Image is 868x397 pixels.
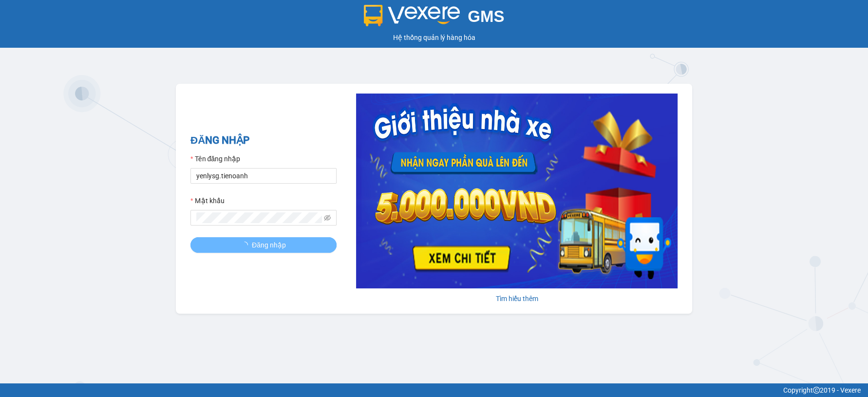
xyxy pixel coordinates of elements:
div: Hệ thống quản lý hàng hóa [2,32,866,43]
input: Mật khẩu [196,212,322,223]
div: Tìm hiểu thêm [356,293,678,304]
label: Mật khẩu [190,195,224,206]
img: banner-0 [356,94,678,288]
span: GMS [468,7,504,25]
a: GMS [364,15,505,22]
span: copyright [813,387,820,394]
span: loading [241,242,252,248]
span: eye-invisible [324,214,331,221]
button: Đăng nhập [190,237,337,253]
label: Tên đăng nhập [190,153,240,164]
input: Tên đăng nhập [190,168,337,184]
h2: ĐĂNG NHẬP [190,132,337,149]
div: Copyright 2019 - Vexere [7,385,861,396]
img: logo 2 [364,5,460,26]
span: Đăng nhập [252,240,286,250]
